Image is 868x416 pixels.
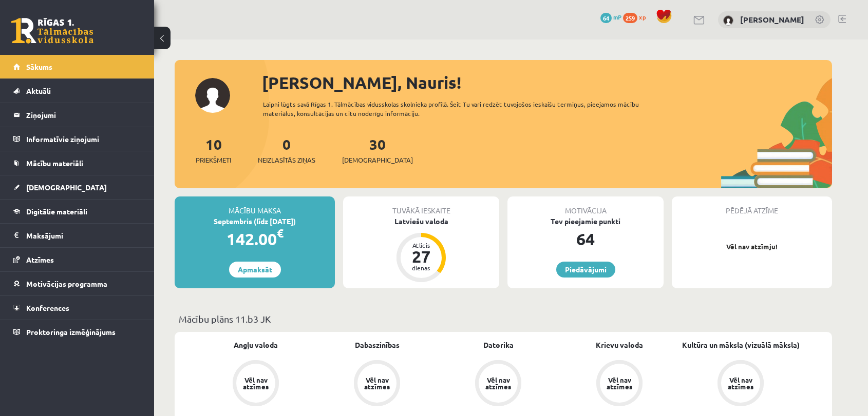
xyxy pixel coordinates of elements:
a: Mācību materiāli [13,151,141,175]
div: Latviešu valoda [343,216,499,227]
a: Konferences [13,296,141,320]
div: 64 [507,227,664,251]
legend: Informatīvie ziņojumi [26,127,141,151]
span: Konferences [26,303,69,312]
a: 10Priekšmeti [196,135,231,165]
span: mP [613,13,621,21]
div: [PERSON_NAME], Nauris! [262,70,832,95]
a: Kultūra un māksla (vizuālā māksla) [682,340,800,350]
a: Motivācijas programma [13,272,141,295]
a: Maksājumi [13,224,141,247]
div: Mācību maksa [175,196,335,216]
a: Rīgas 1. Tālmācības vidusskola [11,18,93,44]
div: Vēl nav atzīmes [363,377,391,390]
span: Priekšmeti [196,155,231,165]
a: Dabaszinības [355,340,400,350]
a: Vēl nav atzīmes [559,360,680,408]
span: xp [639,13,646,21]
a: Vēl nav atzīmes [316,360,438,408]
div: dienas [406,265,437,271]
a: Ziņojumi [13,103,141,127]
span: Neizlasītās ziņas [258,155,315,165]
img: Nauris Semjonovs [723,15,733,26]
div: Tuvākā ieskaite [343,196,499,216]
a: Angļu valoda [234,340,278,350]
a: 64 mP [600,13,621,21]
a: Vēl nav atzīmes [680,360,801,408]
a: Krievu valoda [596,340,643,350]
div: 142.00 [175,227,335,251]
div: Motivācija [507,196,664,216]
a: Piedāvājumi [556,262,615,278]
a: Latviešu valoda Atlicis 27 dienas [343,216,499,284]
span: Digitālie materiāli [26,207,87,216]
a: Digitālie materiāli [13,200,141,223]
a: 30[DEMOGRAPHIC_DATA] [342,135,413,165]
a: [DEMOGRAPHIC_DATA] [13,175,141,199]
span: Sākums [26,62,52,71]
a: Aktuāli [13,79,141,103]
a: [PERSON_NAME] [740,14,804,25]
a: Apmaksāt [229,262,281,278]
div: Laipni lūgts savā Rīgas 1. Tālmācības vidusskolas skolnieka profilā. Šeit Tu vari redzēt tuvojošo... [263,100,657,118]
div: Vēl nav atzīmes [484,377,513,390]
div: Septembris (līdz [DATE]) [175,216,335,227]
div: 27 [406,248,437,265]
div: Tev pieejamie punkti [507,216,664,227]
a: Atzīmes [13,248,141,271]
a: Vēl nav atzīmes [195,360,316,408]
span: 64 [600,13,612,23]
p: Vēl nav atzīmju! [677,242,827,252]
a: 259 xp [623,13,651,21]
a: Proktoringa izmēģinājums [13,320,141,344]
legend: Maksājumi [26,224,141,247]
span: Proktoringa izmēģinājums [26,327,116,336]
span: Mācību materiāli [26,159,83,168]
div: Vēl nav atzīmes [241,377,270,390]
span: [DEMOGRAPHIC_DATA] [26,183,107,192]
div: Pēdējā atzīme [672,196,832,216]
span: Motivācijas programma [26,279,107,288]
div: Vēl nav atzīmes [605,377,634,390]
a: Vēl nav atzīmes [438,360,559,408]
a: 0Neizlasītās ziņas [258,135,315,165]
a: Datorika [483,340,514,350]
div: Atlicis [406,242,437,248]
span: 259 [623,13,637,23]
span: Atzīmes [26,255,54,264]
a: Informatīvie ziņojumi [13,127,141,151]
p: Mācību plāns 11.b3 JK [179,312,828,326]
span: Aktuāli [26,86,51,95]
div: Vēl nav atzīmes [726,377,755,390]
a: Sākums [13,55,141,78]
legend: Ziņojumi [26,103,141,127]
span: € [277,226,284,241]
span: [DEMOGRAPHIC_DATA] [342,155,413,165]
